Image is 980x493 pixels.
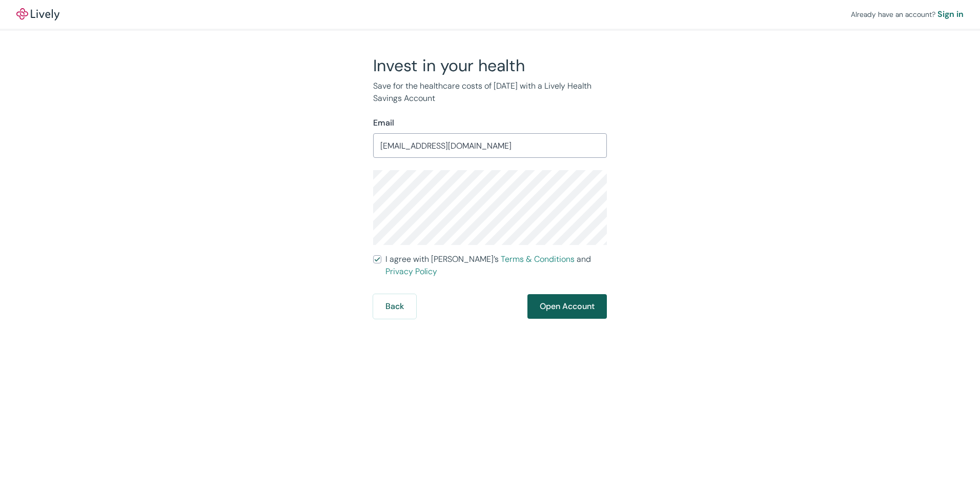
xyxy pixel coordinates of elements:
a: Terms & Conditions [501,254,575,264]
p: Save for the healthcare costs of [DATE] with a Lively Health Savings Account [373,80,607,105]
label: Email [373,117,394,129]
a: LivelyLively [16,8,59,20]
button: Back [373,294,416,319]
a: Sign in [937,8,964,20]
div: Already have an account? [851,8,964,20]
button: Open Account [527,294,607,319]
a: Privacy Policy [385,266,437,277]
span: I agree with [PERSON_NAME]’s and [385,253,607,278]
h2: Invest in your health [373,55,607,76]
img: Lively [16,8,59,20]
